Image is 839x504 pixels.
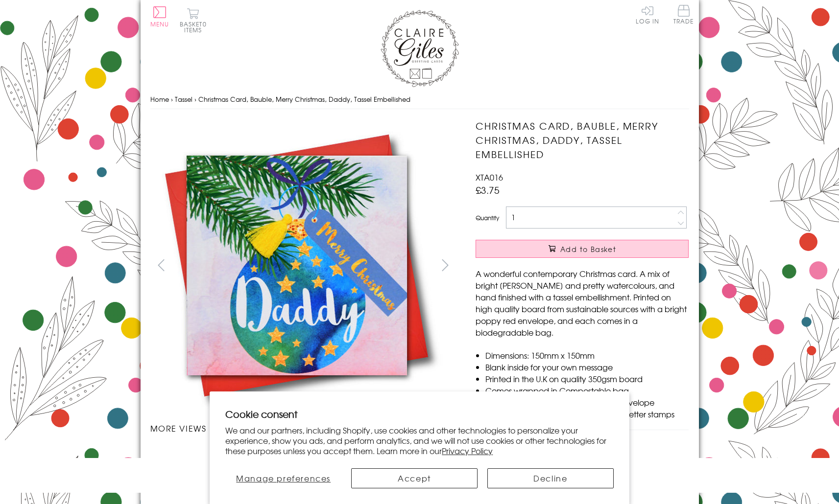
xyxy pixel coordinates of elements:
[485,385,689,396] li: Comes wrapped in Compostable bag
[150,6,169,27] button: Menu
[673,5,694,26] a: Trade
[150,20,169,28] span: Menu
[442,445,493,457] a: Privacy Policy
[184,20,207,34] span: 0 items
[636,5,659,24] a: Log In
[150,119,444,412] img: Christmas Card, Bauble, Merry Christmas, Daddy, Tassel Embellished
[171,94,173,104] span: ›
[476,171,503,183] span: XTA016
[236,472,331,484] span: Manage preferences
[198,94,410,104] span: Christmas Card, Bauble, Merry Christmas, Daddy, Tassel Embellished
[487,468,614,488] button: Decline
[381,10,459,87] img: Claire Giles Greetings Cards
[485,373,689,385] li: Printed in the U.K on quality 350gsm board
[175,94,192,104] a: Tassel
[194,94,196,104] span: ›
[150,422,456,434] h3: More views
[476,213,499,222] label: Quantity
[560,244,616,254] span: Add to Basket
[673,5,694,24] span: Trade
[225,468,341,488] button: Manage preferences
[150,444,456,465] ul: Carousel Pagination
[485,349,689,361] li: Dimensions: 150mm x 150mm
[225,407,614,421] h2: Cookie consent
[150,94,169,104] a: Home
[351,468,478,488] button: Accept
[150,254,172,276] button: prev
[476,240,689,258] button: Add to Basket
[188,456,189,456] img: Christmas Card, Bauble, Merry Christmas, Daddy, Tassel Embellished
[485,361,689,373] li: Blank inside for your own message
[225,425,614,456] p: We and our partners, including Shopify, use cookies and other technologies to personalize your ex...
[150,90,689,110] nav: breadcrumbs
[150,444,227,465] li: Carousel Page 1 (Current Slide)
[476,183,500,197] span: £3.75
[180,8,207,33] button: Basket0 items
[476,119,689,161] h1: Christmas Card, Bauble, Merry Christmas, Daddy, Tassel Embellished
[456,119,750,412] img: Christmas Card, Bauble, Merry Christmas, Daddy, Tassel Embellished
[434,254,456,276] button: next
[476,268,689,338] p: A wonderful contemporary Christmas card. A mix of bright [PERSON_NAME] and pretty watercolours, a...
